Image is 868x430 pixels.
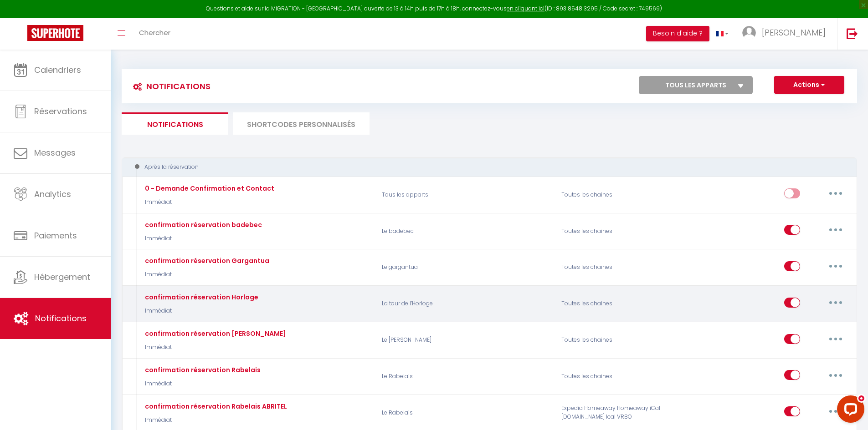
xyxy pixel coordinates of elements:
img: ... [742,26,756,40]
p: Immédiat [143,416,287,425]
p: Le Rabelais [376,363,555,390]
p: Immédiat [143,379,261,388]
span: Hébergement [34,271,90,283]
div: Toutes les chaines [555,291,675,317]
h3: Notifications [128,76,211,96]
span: Analytics [34,188,71,200]
li: SHORTCODES PERSONNALISÉS [233,112,370,135]
a: ... [PERSON_NAME] [735,18,837,50]
span: Réservations [34,106,87,117]
span: [PERSON_NAME] [762,27,826,38]
div: confirmation réservation Rabelais ABRITEL [143,401,287,411]
div: Toutes les chaines [555,182,675,208]
div: Expedia Homeaway Homeaway iCal [DOMAIN_NAME] Ical VRBO [555,400,675,426]
p: La tour de l’Horloge [376,291,555,317]
p: Le gargantua [376,254,555,281]
div: confirmation réservation badebec [143,220,262,230]
div: confirmation réservation Gargantua [143,256,269,266]
li: Notifications [122,112,228,135]
img: Super Booking [27,25,83,41]
div: Toutes les chaines [555,363,675,390]
span: Chercher [139,28,170,37]
div: Toutes les chaines [555,254,675,281]
p: Immédiat [143,343,286,352]
iframe: LiveChat chat widget [830,392,868,430]
button: Actions [774,76,844,94]
div: Toutes les chaines [555,218,675,244]
p: Immédiat [143,198,274,207]
p: Le [PERSON_NAME] [376,327,555,354]
div: confirmation réservation Rabelais [143,365,261,375]
img: logout [847,28,858,39]
a: en cliquant ici [507,5,544,12]
button: Besoin d'aide ? [646,26,709,41]
p: Le badebec [376,218,555,244]
div: confirmation réservation [PERSON_NAME] [143,329,286,339]
span: Messages [34,147,76,158]
p: Le Rabelais [376,400,555,426]
div: Après la réservation [130,163,834,172]
div: confirmation réservation Horloge [143,292,258,302]
span: Notifications [35,313,87,324]
div: Toutes les chaines [555,327,675,354]
p: Immédiat [143,270,269,279]
div: 0 - Demande Confirmation et Contact [143,183,274,193]
p: Immédiat [143,234,262,243]
p: Immédiat [143,307,258,315]
span: Paiements [34,230,77,241]
span: Calendriers [34,64,81,76]
a: Chercher [132,18,177,50]
p: Tous les apparts [376,182,555,208]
